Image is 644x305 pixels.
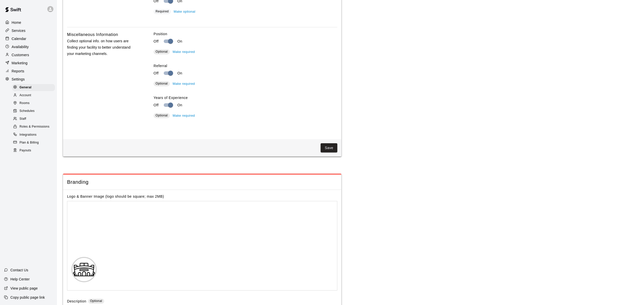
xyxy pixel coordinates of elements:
[19,101,30,106] span: Rooms
[154,31,337,36] label: Position
[19,124,49,129] span: Roles & Permissions
[19,148,31,153] span: Payouts
[12,139,57,147] a: Plan & Billing
[4,43,53,51] a: Availability
[90,299,102,303] span: Optional
[172,8,197,16] button: Make optional
[154,71,159,76] p: Off
[156,114,168,117] span: Optional
[10,286,38,291] p: View public page
[154,39,159,44] p: Off
[4,19,53,26] a: Home
[12,139,55,146] div: Plan & Billing
[12,92,55,99] div: Account
[12,147,55,154] div: Payouts
[12,131,57,139] a: Integrations
[12,115,55,123] div: Staff
[19,109,35,114] span: Schedules
[171,80,196,88] button: Make required
[19,85,32,90] span: General
[321,143,337,153] button: Save
[12,28,26,33] p: Services
[12,69,24,74] p: Reports
[12,107,57,115] a: Schedules
[12,131,55,138] div: Integrations
[12,84,57,91] a: General
[154,95,337,100] label: Years of Experience
[4,27,53,34] a: Services
[4,67,53,75] a: Reports
[67,299,86,304] label: Description
[12,60,28,66] p: Marketing
[12,52,29,57] p: Customers
[12,100,55,107] div: Rooms
[10,268,28,273] p: Contact Us
[12,77,25,82] p: Settings
[12,20,21,25] p: Home
[19,116,26,121] span: Staff
[12,123,57,131] a: Roles & Permissions
[12,147,57,154] a: Payouts
[154,63,337,68] label: Referral
[171,112,196,120] button: Make required
[12,36,26,41] p: Calendar
[12,108,55,115] div: Schedules
[12,84,55,91] div: General
[4,51,53,59] a: Customers
[156,50,168,53] span: Optional
[12,99,57,107] a: Rooms
[19,140,39,145] span: Plan & Billing
[12,44,29,49] p: Availability
[4,35,53,43] a: Calendar
[67,194,164,198] label: Logo & Banner Image (logo should be square; max 2MB)
[67,31,118,38] h6: Miscellaneous Information
[12,91,57,99] a: Account
[19,93,31,98] span: Account
[12,123,55,130] div: Roles & Permissions
[156,10,169,13] span: Required
[12,115,57,123] a: Staff
[4,75,53,83] a: Settings
[154,103,159,108] p: Off
[67,179,337,186] span: Branding
[156,82,168,85] span: Optional
[177,71,182,76] p: On
[171,48,196,56] button: Make required
[4,59,53,67] a: Marketing
[177,39,182,44] p: On
[10,295,45,300] p: Copy public page link
[19,132,37,137] span: Integrations
[10,277,30,282] p: Help Center
[67,38,137,57] p: Collect optional info. on how users are finding your facility to better understand your marketing...
[177,103,182,108] p: On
